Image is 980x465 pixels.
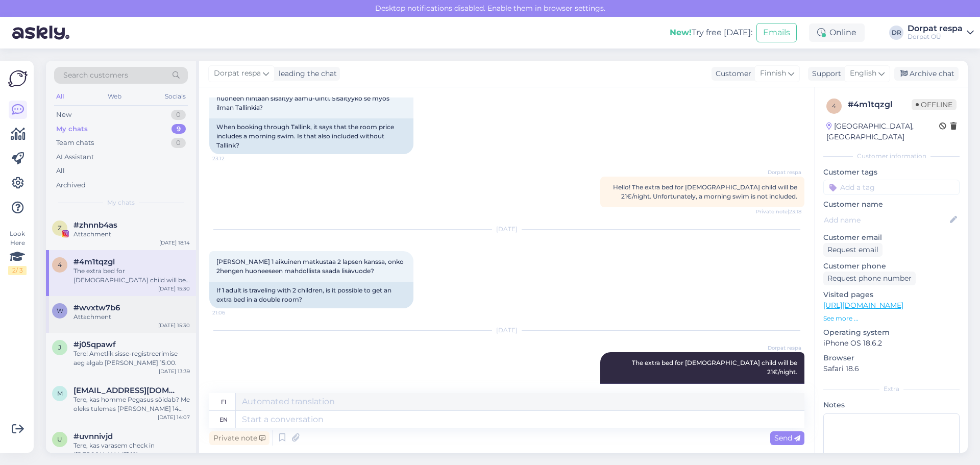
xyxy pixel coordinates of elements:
p: iPhone OS 18.6.2 [823,338,960,349]
span: Offline [912,99,957,110]
div: Online [809,23,865,42]
div: Request phone number [823,272,916,285]
div: When booking through Tallink, it says that the room price includes a morning swim. Is that also i... [209,118,413,154]
div: [DATE] 15:30 [158,322,190,329]
b: New! [670,28,692,37]
div: If 1 adult is traveling with 2 children, is it possible to get an extra bed in a double room? [209,282,413,308]
div: Private note [209,431,269,445]
div: Customer information [823,152,960,161]
div: en [219,411,228,428]
a: [URL][DOMAIN_NAME] [823,301,903,310]
span: #wvxtw7b6 [73,303,120,312]
div: AI Assistant [56,152,94,162]
div: Tere! Ametlik sisse-registreerimise aeg algab [PERSON_NAME] 15:00. [73,349,190,368]
a: Dorpat respaDorpat OÜ [908,25,974,41]
div: [DATE] [209,225,804,234]
div: Dorpat respa [908,25,963,33]
span: 4 [832,102,836,110]
div: Attachment [73,312,190,322]
span: #uvnnivjd [73,432,113,441]
span: j [58,344,61,351]
p: Notes [823,400,960,410]
div: Support [808,68,841,79]
input: Add a tag [823,180,960,195]
span: Search customers [63,70,128,81]
p: See more ... [823,314,960,323]
span: #zhnnb4as [73,221,117,230]
p: Customer email [823,232,960,243]
p: Customer tags [823,167,960,178]
span: Dorpat respa [763,168,801,176]
div: Tere, kas varasem check in ([PERSON_NAME] 12) on [PERSON_NAME] võimalik? [73,441,190,459]
div: [DATE] 15:30 [158,285,190,292]
span: u [57,435,62,443]
span: #j05qpawf [73,340,116,349]
div: [GEOGRAPHIC_DATA], [GEOGRAPHIC_DATA] [826,121,939,142]
span: Private note | 23:18 [756,208,801,215]
div: 0 [171,110,186,120]
span: The extra bed for [DEMOGRAPHIC_DATA] child will be 21€/night. [632,359,799,376]
span: 23:12 [212,155,251,162]
div: My chats [56,124,88,134]
p: Customer name [823,199,960,210]
p: Safari 18.6 [823,363,960,374]
button: Emails [756,23,797,42]
span: 4 [58,261,62,268]
p: Visited pages [823,289,960,300]
span: English [850,68,876,79]
div: Request email [823,243,883,257]
span: z [58,224,62,232]
p: Operating system [823,327,960,338]
div: [DATE] 18:14 [159,239,190,247]
div: leading the chat [275,68,337,79]
div: 0 [171,138,186,148]
div: # 4m1tqzgl [848,99,912,111]
div: Try free [DATE]: [670,27,752,39]
span: [PERSON_NAME] 1 aikuinen matkustaa 2 lapsen kanssa, onko 2hengen huoneeseen mahdollista saada lis... [216,258,405,275]
div: Attachment [73,230,190,239]
div: [DATE] 13:39 [159,368,190,375]
span: m [57,389,63,397]
div: Team chats [56,138,94,148]
div: Dorpat OÜ [908,33,963,41]
div: Web [106,90,124,103]
div: Archive chat [894,67,959,81]
span: My chats [107,198,135,207]
div: The extra bed for [DEMOGRAPHIC_DATA] child will be 21€/night. [73,266,190,285]
div: fi [221,393,226,410]
p: Customer phone [823,261,960,272]
span: #4m1tqzgl [73,257,115,266]
input: Add name [824,214,948,226]
span: 21:06 [212,309,251,316]
span: Dorpat respa [214,68,261,79]
div: [DATE] [209,326,804,335]
div: Extra [823,384,960,394]
div: Lisävuode 11-vuotiaalle lapselle maksaa 21 €/yö. [600,383,804,400]
img: Askly Logo [8,69,28,88]
div: Look Here [8,229,27,275]
span: Hello! The extra bed for [DEMOGRAPHIC_DATA] child will be 21€/night. Unfortunately, a morning swi... [613,183,797,200]
div: All [54,90,66,103]
span: w [57,307,63,314]
div: Tere, kas homme Pegasus sõidab? Me oleks tulemas [PERSON_NAME] 14 väljuvale sõidule, 7 täiskasvan... [73,395,190,413]
div: 9 [171,124,186,134]
span: Dorpat respa [763,344,801,352]
p: Browser [823,353,960,363]
div: 2 / 3 [8,266,27,275]
span: Finnish [760,68,786,79]
span: Send [774,433,800,443]
div: New [56,110,71,120]
span: [PERSON_NAME] kautta varattaessa [PERSON_NAME] huoneen hintaan sisältyy aamu-uinti. Sisältyykö se... [216,85,391,111]
div: [DATE] 14:07 [158,413,190,421]
div: All [56,166,65,176]
div: Socials [163,90,188,103]
div: Archived [56,180,86,190]
div: DR [889,26,903,40]
div: Customer [712,68,751,79]
span: mihkel.laane@gmail.com [73,386,180,395]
